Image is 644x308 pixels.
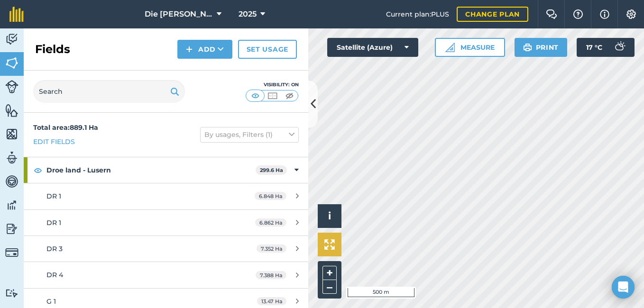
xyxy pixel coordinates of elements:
button: 17 °C [577,38,635,57]
span: 6.862 Ha [255,218,286,226]
img: fieldmargin Logo [9,7,24,22]
h2: Fields [35,42,70,57]
strong: Total area : 889.1 Ha [33,123,98,132]
img: svg+xml;base64,PD94bWwgdmVyc2lvbj0iMS4wIiBlbmNvZGluZz0idXRmLTgiPz4KPCEtLSBHZW5lcmF0b3I6IEFkb2JlIE... [610,38,629,57]
span: 7.388 Ha [256,271,286,279]
button: Print [515,38,568,57]
img: svg+xml;base64,PHN2ZyB4bWxucz0iaHR0cDovL3d3dy53My5vcmcvMjAwMC9zdmciIHdpZHRoPSI1NiIgaGVpZ2h0PSI2MC... [5,127,18,141]
span: DR 3 [46,245,63,253]
span: DR 1 [46,218,61,227]
button: Measure [435,38,505,57]
button: + [322,266,337,280]
img: svg+xml;base64,PHN2ZyB4bWxucz0iaHR0cDovL3d3dy53My5vcmcvMjAwMC9zdmciIHdpZHRoPSI1NiIgaGVpZ2h0PSI2MC... [5,103,18,118]
button: i [318,204,341,228]
a: DR 16.848 Ha [24,183,308,209]
img: svg+xml;base64,PD94bWwgdmVyc2lvbj0iMS4wIiBlbmNvZGluZz0idXRmLTgiPz4KPCEtLSBHZW5lcmF0b3I6IEFkb2JlIE... [5,80,18,93]
button: – [322,280,337,294]
img: Four arrows, one pointing top left, one top right, one bottom right and the last bottom left [324,239,335,250]
img: A cog icon [626,9,637,19]
span: G 1 [46,297,56,306]
img: svg+xml;base64,PHN2ZyB4bWxucz0iaHR0cDovL3d3dy53My5vcmcvMjAwMC9zdmciIHdpZHRoPSI1MCIgaGVpZ2h0PSI0MC... [284,91,295,100]
span: i [328,210,331,222]
div: Droe land - Lusern299.6 Ha [24,157,308,183]
span: 6.848 Ha [255,192,286,200]
span: 2025 [239,9,257,20]
img: svg+xml;base64,PHN2ZyB4bWxucz0iaHR0cDovL3d3dy53My5vcmcvMjAwMC9zdmciIHdpZHRoPSI1NiIgaGVpZ2h0PSI2MC... [5,56,18,70]
strong: 299.6 Ha [260,167,283,173]
a: DR 16.862 Ha [24,210,308,236]
span: 17 ° C [586,38,602,57]
img: svg+xml;base64,PD94bWwgdmVyc2lvbj0iMS4wIiBlbmNvZGluZz0idXRmLTgiPz4KPCEtLSBHZW5lcmF0b3I6IEFkb2JlIE... [5,174,18,189]
span: DR 4 [46,271,63,279]
span: Current plan : PLUS [386,9,449,19]
button: By usages, Filters (1) [200,127,299,142]
strong: Droe land - Lusern [46,157,256,183]
a: DR 47.388 Ha [24,262,308,288]
a: DR 37.352 Ha [24,236,308,262]
img: svg+xml;base64,PD94bWwgdmVyc2lvbj0iMS4wIiBlbmNvZGluZz0idXRmLTgiPz4KPCEtLSBHZW5lcmF0b3I6IEFkb2JlIE... [5,151,18,165]
img: A question mark icon [572,9,584,19]
img: svg+xml;base64,PHN2ZyB4bWxucz0iaHR0cDovL3d3dy53My5vcmcvMjAwMC9zdmciIHdpZHRoPSIxOSIgaGVpZ2h0PSIyNC... [523,42,532,53]
img: Two speech bubbles overlapping with the left bubble in the forefront [546,9,557,19]
input: Search [33,80,185,103]
img: svg+xml;base64,PHN2ZyB4bWxucz0iaHR0cDovL3d3dy53My5vcmcvMjAwMC9zdmciIHdpZHRoPSIxNyIgaGVpZ2h0PSIxNy... [600,9,609,20]
button: Satellite (Azure) [327,38,418,57]
img: svg+xml;base64,PHN2ZyB4bWxucz0iaHR0cDovL3d3dy53My5vcmcvMjAwMC9zdmciIHdpZHRoPSI1MCIgaGVpZ2h0PSI0MC... [249,91,261,100]
span: DR 1 [46,192,61,200]
img: Ruler icon [445,43,455,52]
img: svg+xml;base64,PHN2ZyB4bWxucz0iaHR0cDovL3d3dy53My5vcmcvMjAwMC9zdmciIHdpZHRoPSIxNCIgaGVpZ2h0PSIyNC... [186,44,193,55]
span: 13.47 Ha [257,297,286,305]
img: svg+xml;base64,PD94bWwgdmVyc2lvbj0iMS4wIiBlbmNvZGluZz0idXRmLTgiPz4KPCEtLSBHZW5lcmF0b3I6IEFkb2JlIE... [5,289,18,298]
a: Change plan [457,7,528,22]
span: 7.352 Ha [257,245,286,253]
img: svg+xml;base64,PHN2ZyB4bWxucz0iaHR0cDovL3d3dy53My5vcmcvMjAwMC9zdmciIHdpZHRoPSIxOSIgaGVpZ2h0PSIyNC... [170,86,179,97]
img: svg+xml;base64,PD94bWwgdmVyc2lvbj0iMS4wIiBlbmNvZGluZz0idXRmLTgiPz4KPCEtLSBHZW5lcmF0b3I6IEFkb2JlIE... [5,246,18,259]
button: Add [177,40,232,59]
img: svg+xml;base64,PHN2ZyB4bWxucz0iaHR0cDovL3d3dy53My5vcmcvMjAwMC9zdmciIHdpZHRoPSI1MCIgaGVpZ2h0PSI0MC... [267,91,278,100]
img: svg+xml;base64,PD94bWwgdmVyc2lvbj0iMS4wIiBlbmNvZGluZz0idXRmLTgiPz4KPCEtLSBHZW5lcmF0b3I6IEFkb2JlIE... [5,198,18,212]
img: svg+xml;base64,PD94bWwgdmVyc2lvbj0iMS4wIiBlbmNvZGluZz0idXRmLTgiPz4KPCEtLSBHZW5lcmF0b3I6IEFkb2JlIE... [5,222,18,236]
a: Edit fields [33,136,75,147]
img: svg+xml;base64,PHN2ZyB4bWxucz0iaHR0cDovL3d3dy53My5vcmcvMjAwMC9zdmciIHdpZHRoPSIxOCIgaGVpZ2h0PSIyNC... [34,164,42,176]
img: svg+xml;base64,PD94bWwgdmVyc2lvbj0iMS4wIiBlbmNvZGluZz0idXRmLTgiPz4KPCEtLSBHZW5lcmF0b3I6IEFkb2JlIE... [5,32,18,46]
span: Die [PERSON_NAME] [145,9,213,20]
div: Visibility: On [246,81,299,89]
a: Set usage [238,40,297,59]
div: Open Intercom Messenger [612,276,635,299]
